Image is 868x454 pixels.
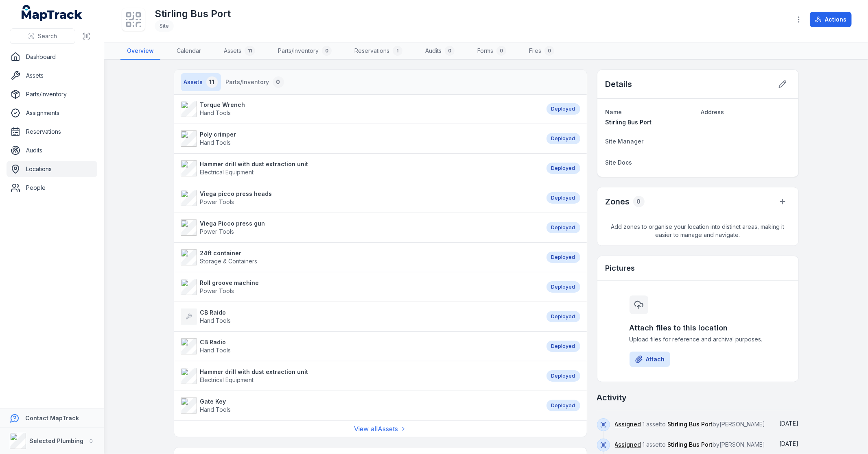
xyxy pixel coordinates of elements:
h3: Attach files to this location [630,322,766,334]
a: MapTrack [22,5,83,21]
span: Stirling Bus Port [668,421,713,428]
span: Name [606,109,622,115]
div: Deployed [547,103,580,115]
span: Site Manager [606,138,644,145]
span: Hand Tools [200,347,231,354]
div: 0 [273,76,284,88]
strong: Poly crimper [200,130,236,139]
h2: Details [606,78,632,90]
span: Hand Tools [200,406,231,413]
a: Assets [7,67,97,84]
strong: Gate Key [200,398,231,406]
a: Assets11 [217,43,262,60]
span: Address [701,109,724,115]
span: [DATE] [780,420,799,427]
a: Parts/Inventory0 [271,43,338,60]
a: Audits [7,142,97,159]
h3: Pictures [606,263,635,274]
span: Add zones to organise your location into distinct areas, making it easier to manage and navigate. [597,216,798,245]
a: Forms0 [471,43,513,60]
div: Site [155,20,174,32]
span: Stirling Bus Port [668,441,713,448]
a: Audits0 [419,43,461,60]
a: Assigned [615,441,641,449]
span: Power Tools [200,228,234,235]
span: Upload files for reference and archival purposes. [630,335,766,343]
a: Dashboard [7,49,97,65]
div: 11 [245,46,255,56]
strong: Selected Plumbing [29,437,83,444]
a: Hammer drill with dust extraction unitElectrical Equipment [181,160,538,176]
div: Deployed [547,192,580,204]
a: Locations [7,161,97,177]
span: Power Tools [200,198,234,205]
span: Electrical Equipment [200,169,254,176]
div: Deployed [547,370,580,382]
div: Deployed [547,341,580,352]
strong: CB Raido [200,308,231,317]
button: Parts/Inventory0 [223,73,287,91]
button: Attach [630,352,670,367]
h1: Stirling Bus Port [155,7,231,20]
div: 0 [544,46,554,56]
a: Poly crimperHand Tools [181,130,538,147]
div: 11 [206,76,218,88]
a: Assignments [7,105,97,121]
div: Deployed [547,222,580,233]
a: CB RadioHand Tools [181,338,538,354]
div: 0 [445,46,455,56]
a: View allAssets [354,424,407,434]
a: Viega Picco press gunPower Tools [181,219,538,236]
div: Deployed [547,252,580,263]
div: Deployed [547,311,580,322]
span: Power Tools [200,287,234,294]
div: Deployed [547,281,580,293]
h2: Zones [606,196,630,207]
span: Stirling Bus Port [606,119,652,126]
a: CB RaidoHand Tools [181,308,538,325]
time: 11/09/2025, 6:51:33 am [780,440,799,447]
a: Calendar [170,43,208,60]
span: Hand Tools [200,317,231,324]
span: 1 asset to by [PERSON_NAME] [615,441,765,448]
button: Assets11 [181,73,221,91]
strong: Contact MapTrack [25,415,79,421]
div: Deployed [547,163,580,174]
strong: Viega Picco press gun [200,219,265,228]
a: Reservations1 [348,43,409,60]
strong: CB Radio [200,338,231,346]
div: 0 [633,196,645,207]
h2: Activity [597,392,627,403]
span: 1 asset to by [PERSON_NAME] [615,421,765,428]
a: Roll groove machinePower Tools [181,279,538,295]
time: 12/09/2025, 8:07:52 am [780,420,799,427]
strong: Hammer drill with dust extraction unit [200,160,308,168]
strong: Torque Wrench [200,101,245,109]
span: Search [38,32,57,40]
span: Site Docs [606,159,632,166]
a: Reservations [7,124,97,140]
div: 0 [496,46,506,56]
span: [DATE] [780,440,799,447]
span: Electrical Equipment [200,376,254,383]
span: Storage & Containers [200,258,258,265]
strong: Roll groove machine [200,279,259,287]
a: Assigned [615,420,641,428]
div: 1 [393,46,402,56]
button: Actions [810,12,852,27]
a: Hammer drill with dust extraction unitElectrical Equipment [181,368,538,384]
a: Torque WrenchHand Tools [181,101,538,117]
span: Hand Tools [200,139,231,146]
span: Hand Tools [200,109,231,116]
div: Deployed [547,133,580,144]
strong: Hammer drill with dust extraction unit [200,368,308,376]
div: Deployed [547,400,580,411]
strong: 24ft container [200,249,258,257]
strong: Viega picco press heads [200,190,272,198]
a: 24ft containerStorage & Containers [181,249,538,265]
a: Overview [120,43,160,60]
button: Search [10,28,75,44]
a: Parts/Inventory [7,86,97,102]
a: Viega picco press headsPower Tools [181,190,538,206]
a: People [7,180,97,196]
